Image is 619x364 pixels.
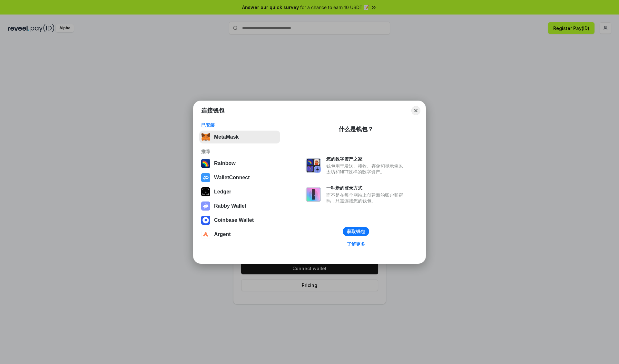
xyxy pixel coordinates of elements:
[199,228,280,241] button: Argent
[201,187,210,196] img: svg+xml,%3Csvg%20xmlns%3D%22http%3A%2F%2Fwww.w3.org%2F2000%2Fsvg%22%20width%3D%2228%22%20height%3...
[214,161,236,166] div: Rainbow
[201,202,210,211] img: svg+xml,%3Csvg%20xmlns%3D%22http%3A%2F%2Fwww.w3.org%2F2000%2Fsvg%22%20fill%3D%22none%22%20viewBox...
[214,175,250,181] div: WalletConnect
[199,131,280,143] button: MetaMask
[214,134,239,140] div: MetaMask
[201,133,210,142] img: svg+xml,%3Csvg%20fill%3D%22none%22%20height%3D%2233%22%20viewBox%3D%220%200%2035%2033%22%20width%...
[199,214,280,227] button: Coinbase Wallet
[347,229,365,234] div: 获取钱包
[347,241,365,247] div: 了解更多
[214,203,246,209] div: Rabby Wallet
[201,216,210,225] img: svg+xml,%3Csvg%20width%3D%2228%22%20height%3D%2228%22%20viewBox%3D%220%200%2028%2028%22%20fill%3D...
[326,163,406,175] div: 钱包用于发送、接收、存储和显示像以太坊和NFT这样的数字资产。
[326,156,406,162] div: 您的数字资产之家
[199,200,280,212] button: Rabby Wallet
[199,171,280,184] button: WalletConnect
[214,217,254,223] div: Coinbase Wallet
[306,187,321,202] img: svg+xml,%3Csvg%20xmlns%3D%22http%3A%2F%2Fwww.w3.org%2F2000%2Fsvg%22%20fill%3D%22none%22%20viewBox...
[214,189,231,195] div: Ledger
[201,107,224,114] h1: 连接钱包
[343,227,369,236] button: 获取钱包
[201,173,210,182] img: svg+xml,%3Csvg%20width%3D%2228%22%20height%3D%2228%22%20viewBox%3D%220%200%2028%2028%22%20fill%3D...
[199,157,280,170] button: Rainbow
[326,192,406,204] div: 而不是在每个网站上创建新的账户和密码，只需连接您的钱包。
[201,122,278,128] div: 已安装
[343,240,369,248] a: 了解更多
[214,231,231,237] div: Argent
[199,185,280,198] button: Ledger
[339,125,373,133] div: 什么是钱包？
[306,158,321,173] img: svg+xml,%3Csvg%20xmlns%3D%22http%3A%2F%2Fwww.w3.org%2F2000%2Fsvg%22%20fill%3D%22none%22%20viewBox...
[326,185,406,191] div: 一种新的登录方式
[201,159,210,168] img: svg+xml,%3Csvg%20width%3D%22120%22%20height%3D%22120%22%20viewBox%3D%220%200%20120%20120%22%20fil...
[201,149,278,154] div: 推荐
[411,106,420,115] button: Close
[201,230,210,239] img: svg+xml,%3Csvg%20width%3D%2228%22%20height%3D%2228%22%20viewBox%3D%220%200%2028%2028%22%20fill%3D...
